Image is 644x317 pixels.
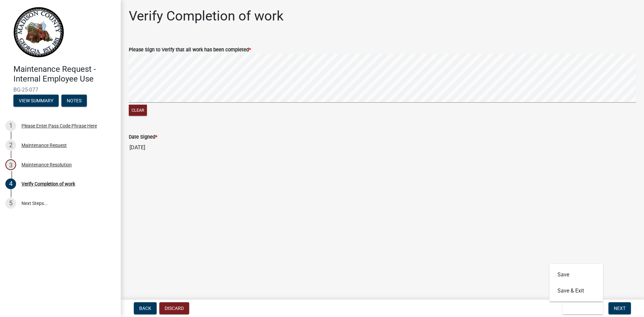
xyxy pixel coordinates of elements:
div: 3 [5,159,16,170]
button: Back [134,302,157,314]
button: Next [608,302,631,314]
button: Save [549,267,603,283]
span: Save & Exit [568,306,594,311]
button: Notes [61,95,87,107]
div: Maintenance Request [21,143,67,148]
button: Save & Exit [562,302,603,314]
div: 2 [5,140,16,151]
button: View Summary [13,95,59,107]
wm-modal-confirm: Summary [13,98,59,104]
span: BG-25-077 [13,87,107,93]
div: Please Enter Pass Code Phrase Here [21,123,97,128]
label: Please Sign to Verify that all work has been completed [129,48,251,52]
img: Madison County, Georgia [13,7,64,57]
div: Maintenance Resolution [21,162,72,167]
button: Save & Exit [549,283,603,299]
button: Discard [159,302,189,314]
span: Next [614,306,626,311]
div: Save & Exit [549,264,603,302]
div: 5 [5,198,16,209]
wm-modal-confirm: Notes [61,98,87,104]
label: Date Signed [129,135,157,140]
div: 1 [5,120,16,131]
div: Verify Completion of work [21,181,75,186]
h4: Maintenance Request - Internal Employee Use [13,64,115,84]
div: 4 [5,178,16,189]
span: Back [139,306,151,311]
button: Clear [129,105,147,116]
h1: Verify Completion of work [129,8,283,24]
